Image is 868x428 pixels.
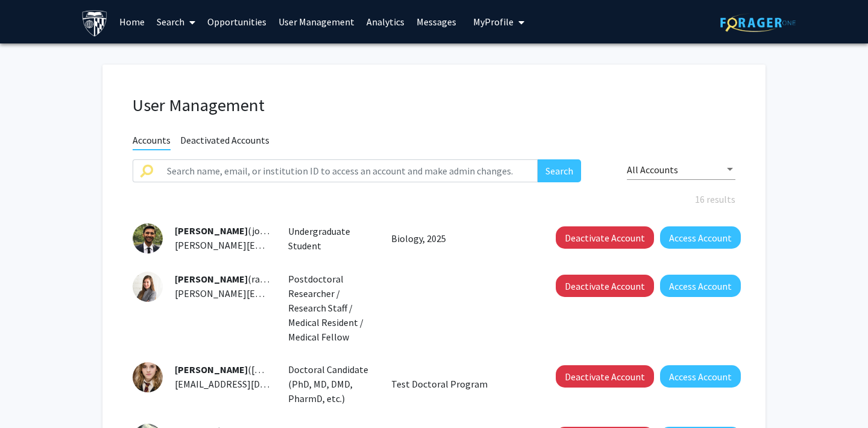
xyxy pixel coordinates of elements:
div: 16 results [124,192,744,206]
span: My Profile [473,16,514,28]
button: Search [538,159,581,182]
div: Doctoral Candidate (PhD, MD, DMD, PharmD, etc.) [279,362,383,406]
a: User Management [272,1,360,43]
a: Opportunities [201,1,272,43]
img: ForagerOne Logo [720,13,796,32]
iframe: Chat [9,374,51,419]
div: Undergraduate Student [279,224,383,253]
span: All Accounts [627,164,678,176]
h1: User Management [133,95,735,116]
img: Profile Picture [133,362,163,392]
span: [PERSON_NAME][EMAIL_ADDRESS][PERSON_NAME][DOMAIN_NAME] [175,287,465,299]
span: Deactivated Accounts [180,134,269,149]
button: Deactivate Account [556,365,654,388]
div: Postdoctoral Researcher / Research Staff / Medical Resident / Medical Fellow [279,272,383,344]
p: Test Doctoral Program [391,377,529,391]
a: Home [113,1,151,43]
span: ([PERSON_NAME]) [175,363,326,375]
span: [PERSON_NAME] [175,225,248,237]
button: Access Account [660,275,741,297]
button: Deactivate Account [556,275,654,297]
button: Access Account [660,365,741,388]
span: (racheldoe) [175,273,295,285]
input: Search name, email, or institution ID to access an account and make admin changes. [160,159,538,182]
span: [PERSON_NAME] [175,273,248,285]
a: Analytics [360,1,410,43]
span: [PERSON_NAME] [175,363,248,375]
img: Profile Picture [133,223,163,254]
span: (joedoe) [175,225,283,237]
button: Deactivate Account [556,226,654,249]
span: [EMAIL_ADDRESS][DOMAIN_NAME] [175,378,322,390]
button: Access Account [660,226,741,249]
img: Demo University Logo [81,10,108,37]
img: Profile Picture [133,272,163,302]
a: Messages [410,1,462,43]
span: [PERSON_NAME][EMAIL_ADDRESS][PERSON_NAME][DOMAIN_NAME] [175,239,465,251]
a: Search [151,1,201,43]
span: Accounts [133,134,171,150]
p: Biology, 2025 [391,231,529,246]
